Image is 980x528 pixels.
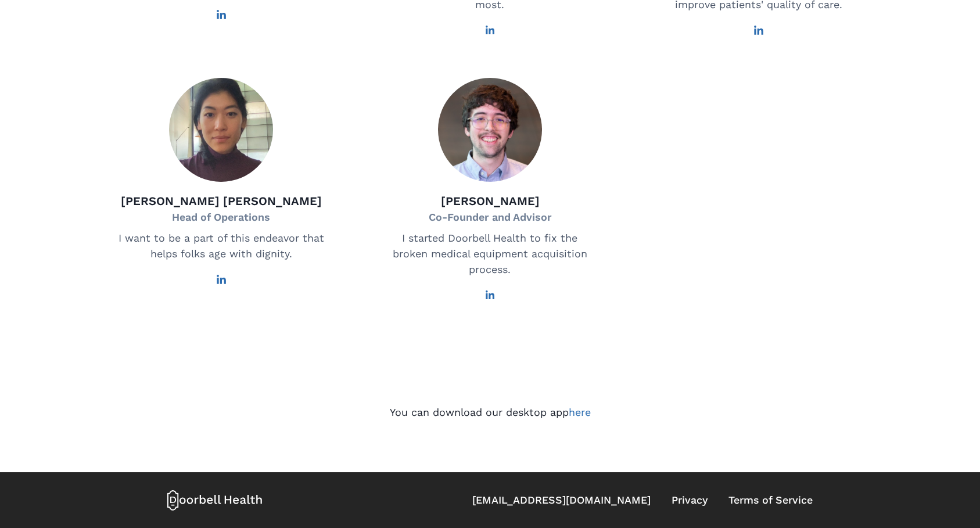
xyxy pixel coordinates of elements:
[472,493,651,508] a: [EMAIL_ADDRESS][DOMAIN_NAME]
[429,210,552,225] p: Co-Founder and Advisor
[386,231,594,278] p: I started Doorbell Health to fix the broken medical equipment acquisition process.
[121,192,322,210] p: [PERSON_NAME] [PERSON_NAME]
[121,210,322,225] p: Head of Operations
[117,231,325,262] p: I want to be a part of this endeavor that helps folks age with dignity.
[438,78,542,182] img: Sebastian Messier
[429,192,552,210] p: [PERSON_NAME]
[95,405,886,421] div: You can download our desktop app
[672,493,708,508] a: Privacy
[169,78,273,182] img: Sarah Pei Chang Zhou
[569,406,591,418] a: here
[728,493,813,508] a: Terms of Service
